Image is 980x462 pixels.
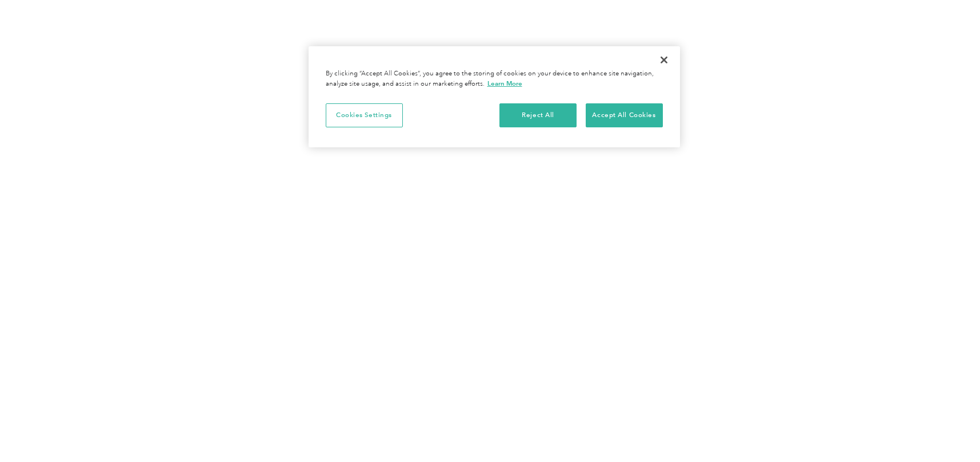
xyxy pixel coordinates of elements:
div: Privacy [309,46,680,147]
button: Cookies Settings [326,103,403,127]
a: More information about your privacy, opens in a new tab [487,79,522,87]
div: Cookie banner [309,46,680,147]
button: Reject All [499,103,577,127]
button: Accept All Cookies [586,103,663,127]
div: By clicking “Accept All Cookies”, you agree to the storing of cookies on your device to enhance s... [326,69,663,89]
button: Close [651,47,677,73]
